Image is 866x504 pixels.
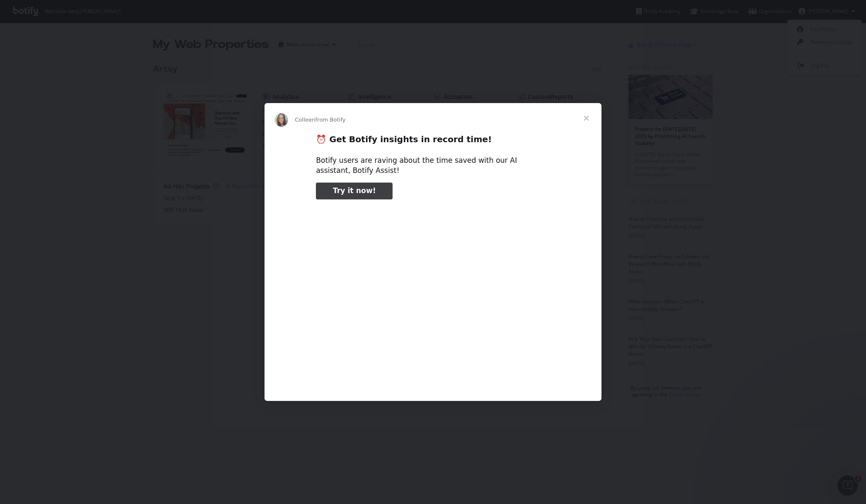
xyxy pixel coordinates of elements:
a: Try it now! [316,183,393,199]
span: Colleen [295,117,315,123]
span: Try it now! [333,186,376,195]
h2: ⏰ Get Botify insights in record time! [316,134,550,149]
img: Profile image for Colleen [275,113,288,127]
span: from Botify [315,117,346,123]
span: Close [571,103,601,133]
video: Play video [257,207,609,382]
div: Botify users are raving about the time saved with our AI assistant, Botify Assist! [316,156,550,176]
